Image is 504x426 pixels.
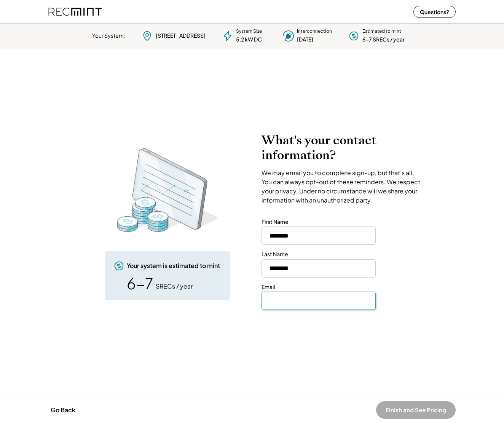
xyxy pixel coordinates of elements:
div: 6-7 SRECs / year [362,36,405,43]
div: We may email you to complete sign-up, but that’s all. You can always opt-out of these reminders. ... [262,168,423,205]
div: Last Name [262,250,288,258]
div: Your System: [92,32,125,40]
button: Go Back [48,402,78,418]
div: Email [262,283,275,291]
div: Your system is estimated to mint [127,262,220,270]
div: First Name [262,218,289,226]
div: [DATE] [297,36,313,43]
img: recmint-logotype%403x%20%281%29.jpeg [48,2,102,22]
div: Interconnection [297,28,332,35]
div: [STREET_ADDRESS] [156,32,206,40]
div: Estimated to mint [362,28,401,35]
img: RecMintArtboard%203%20copy%204.png [107,144,228,236]
h2: What's your contact information? [262,133,423,163]
button: Finish and See Pricing [376,401,456,419]
div: SRECs / year [156,282,193,290]
button: Questions? [413,6,456,18]
div: 5.2 kW DC [236,36,262,43]
div: System Size [236,28,262,35]
div: 6-7 [127,276,153,291]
